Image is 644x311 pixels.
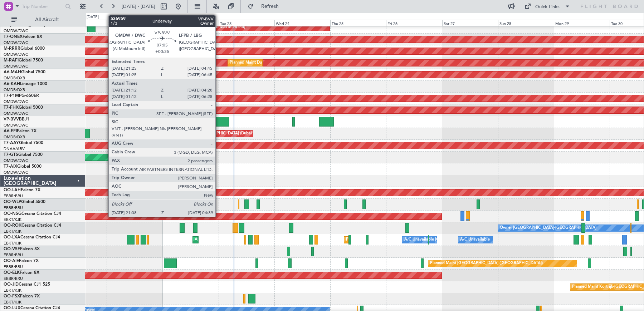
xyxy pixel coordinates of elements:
[176,128,260,139] div: AOG Maint [GEOGRAPHIC_DATA] (Dubai Intl)
[4,99,28,104] a: OMDW/DWC
[4,111,28,116] a: OMDW/DWC
[4,188,40,192] a: OO-LAHFalcon 7X
[4,46,45,51] a: M-RRRRGlobal 6000
[4,94,39,98] a: T7-P1MPG-650ER
[4,58,19,63] span: M-RAFI
[4,200,45,204] a: OO-WLPGlobal 5500
[4,223,21,228] span: OO-ROK
[4,247,20,251] span: OO-VSF
[4,64,28,69] a: OMDW/DWC
[8,14,78,25] button: All Aircraft
[4,117,29,122] a: VP-BVVBBJ1
[219,20,274,26] div: Tue 23
[4,188,21,192] span: OO-LAH
[460,235,490,245] div: A/C Unavailable
[4,235,60,240] a: OO-LXACessna Citation CJ4
[4,300,21,305] a: EBKT/KJK
[346,235,429,245] div: Planned Maint Kortrijk-[GEOGRAPHIC_DATA]
[4,146,25,152] a: DNAA/ABV
[195,235,273,245] div: AOG Maint Kortrijk-[GEOGRAPHIC_DATA]
[4,134,25,140] a: OMDB/DXB
[500,223,596,233] div: Owner [GEOGRAPHIC_DATA]-[GEOGRAPHIC_DATA]
[4,282,19,287] span: OO-JID
[4,35,42,39] a: T7-ONEXFalcon 8X
[4,294,40,298] a: OO-FSXFalcon 7X
[4,28,28,34] a: OMDW/DWC
[4,212,61,216] a: OO-NSGCessna Citation CJ4
[498,20,554,26] div: Sun 28
[386,20,442,26] div: Fri 26
[521,1,574,12] button: Quick Links
[244,1,287,12] button: Refresh
[4,46,20,51] span: M-RRRR
[4,229,21,234] a: EBKT/KJK
[4,235,20,240] span: OO-LXA
[4,271,20,275] span: OO-ELK
[4,306,20,310] span: OO-LUX
[4,158,28,163] a: OMDW/DWC
[4,264,23,270] a: EBBR/BRU
[4,282,50,287] a: OO-JIDCessna CJ1 525
[4,288,21,293] a: EBKT/KJK
[4,117,19,122] span: VP-BVV
[4,276,23,281] a: EBBR/BRU
[4,87,25,93] a: OMDB/DXB
[4,252,23,258] a: EBBR/BRU
[118,58,188,68] div: Planned Maint Dubai (Al Maktoum Intl)
[330,20,386,26] div: Thu 25
[274,20,330,26] div: Wed 24
[122,3,155,10] span: [DATE] - [DATE]
[4,294,20,298] span: OO-FSX
[4,40,28,45] a: OMDW/DWC
[4,141,19,145] span: T7-AAY
[4,129,17,133] span: A6-EFI
[4,70,45,74] a: A6-MAHGlobal 7500
[430,258,543,269] div: Planned Maint [GEOGRAPHIC_DATA] ([GEOGRAPHIC_DATA])
[19,17,75,22] span: All Aircraft
[4,241,21,246] a: EBKT/KJK
[4,200,21,204] span: OO-WLP
[4,35,23,39] span: T7-ONEX
[4,271,39,275] a: OO-ELKFalcon 8X
[4,105,43,110] a: T7-FHXGlobal 5000
[4,129,36,133] a: A6-EFIFalcon 7X
[4,193,23,199] a: EBBR/BRU
[4,52,28,57] a: OMDW/DWC
[4,164,42,169] a: T7-AIXGlobal 5000
[4,212,21,216] span: OO-NSG
[4,94,21,98] span: T7-P1MP
[4,82,20,86] span: A6-KAH
[175,22,245,33] div: Planned Maint Dubai (Al Maktoum Intl)
[4,75,25,81] a: OMDB/DXB
[4,306,60,310] a: OO-LUXCessna Citation CJ4
[87,14,99,20] div: [DATE]
[4,164,17,169] span: T7-AIX
[22,1,63,12] input: Trip Number
[404,235,537,245] div: A/C Unavailable [GEOGRAPHIC_DATA] ([GEOGRAPHIC_DATA] National)
[230,58,300,68] div: Planned Maint Dubai (Al Maktoum Intl)
[4,58,43,63] a: M-RAFIGlobal 7500
[162,20,218,26] div: Mon 22
[4,105,19,110] span: T7-FHX
[4,153,18,157] span: T7-GTS
[4,205,23,211] a: EBBR/BRU
[4,170,28,175] a: OMDW/DWC
[4,123,28,128] a: OMDW/DWC
[107,20,162,26] div: Sun 21
[4,259,39,263] a: OO-AIEFalcon 7X
[4,217,21,222] a: EBKT/KJK
[4,259,19,263] span: OO-AIE
[442,20,498,26] div: Sat 27
[132,69,251,80] div: Planned Maint [GEOGRAPHIC_DATA] ([GEOGRAPHIC_DATA] Intl)
[4,247,40,251] a: OO-VSFFalcon 8X
[255,4,285,9] span: Refresh
[554,20,610,26] div: Mon 29
[4,223,61,228] a: OO-ROKCessna Citation CJ4
[4,141,43,145] a: T7-AAYGlobal 7500
[535,4,560,11] div: Quick Links
[174,46,244,56] div: Planned Maint Dubai (Al Maktoum Intl)
[4,153,43,157] a: T7-GTSGlobal 7500
[4,70,21,74] span: A6-MAH
[4,82,47,86] a: A6-KAHLineage 1000
[122,128,143,139] div: AOG Maint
